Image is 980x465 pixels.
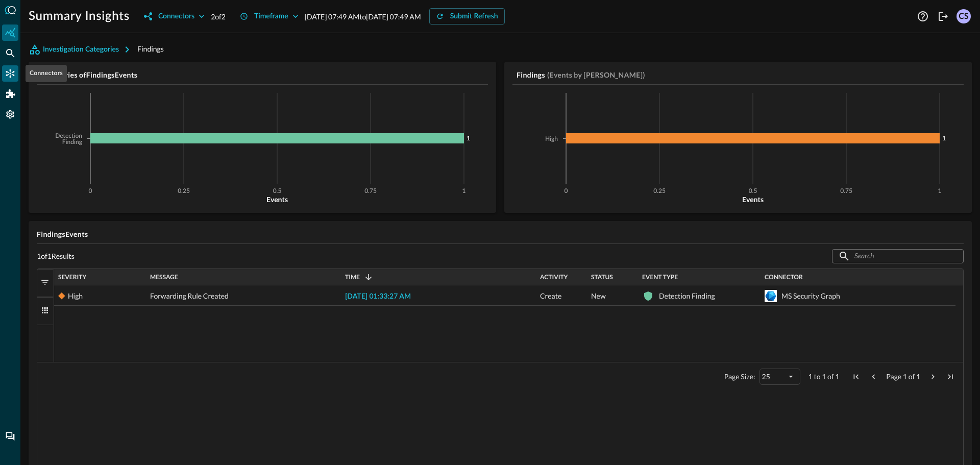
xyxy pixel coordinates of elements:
[540,274,568,281] span: Activity
[886,372,901,381] span: Page
[869,372,878,381] div: Previous Page
[273,188,282,194] tspan: 0.5
[822,372,826,381] span: 1
[545,136,558,142] tspan: High
[814,372,820,381] span: to
[138,8,211,25] button: Connectors
[29,41,137,58] button: Investigation Categories
[565,188,568,194] tspan: 0
[653,188,666,194] tspan: 0.25
[2,25,18,41] div: Summary Insights
[62,139,83,145] tspan: Finding
[2,65,18,82] div: Connectors
[591,286,606,306] span: New
[915,8,931,25] button: Help
[749,188,757,194] tspan: 0.5
[916,372,920,381] span: 1
[89,188,92,194] tspan: 0
[547,70,645,80] h5: (Events by [PERSON_NAME])
[827,372,834,381] span: of
[462,188,466,194] tspan: 1
[808,372,813,381] span: 1
[26,65,67,82] div: Connectors
[765,290,777,302] svg: Microsoft Graph API - Security
[345,274,360,281] span: Time
[742,195,764,204] tspan: Events
[2,428,18,445] div: Chat
[659,286,715,306] div: Detection Finding
[429,8,505,25] button: Submit Refresh
[946,372,955,381] div: Last Page
[37,229,964,239] h5: Findings Events
[254,10,288,23] div: Timeframe
[150,286,229,306] span: Forwarding Rule Created
[517,70,545,80] h5: Findings
[591,274,613,281] span: Status
[450,10,498,23] div: Submit Refresh
[851,372,861,381] div: First Page
[2,45,18,61] div: Federated Search
[903,372,907,381] span: 1
[765,274,803,281] span: Connector
[909,372,915,381] span: of
[364,188,377,194] tspan: 0.75
[211,11,226,22] p: 2 of 2
[642,274,678,281] span: Event Type
[29,8,130,25] h1: Summary Insights
[935,8,951,25] button: Logout
[540,286,561,306] span: Create
[2,106,18,123] div: Settings
[835,372,839,381] span: 1
[928,372,938,381] div: Next Page
[762,372,787,381] div: 25
[178,188,190,194] tspan: 0.25
[759,369,800,385] div: Page Size
[467,134,470,142] tspan: 1
[58,274,86,281] span: Severity
[68,286,83,306] div: High
[37,252,75,261] p: 1 of 1 Results
[957,9,971,23] div: CS
[854,247,940,265] input: Search
[942,134,946,142] tspan: 1
[158,10,194,23] div: Connectors
[305,11,421,22] p: [DATE] 07:49 AM to [DATE] 07:49 AM
[234,8,305,25] button: Timeframe
[150,274,178,281] span: Message
[724,372,755,381] div: Page Size:
[3,86,19,102] div: Addons
[840,188,852,194] tspan: 0.75
[55,133,82,139] tspan: Detection
[137,44,164,53] span: Findings
[781,286,840,306] div: MS Security Graph
[41,70,488,80] h5: Categories of Findings Events
[266,195,288,204] tspan: Events
[938,188,942,194] tspan: 1
[345,293,411,300] span: [DATE] 01:33:27 AM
